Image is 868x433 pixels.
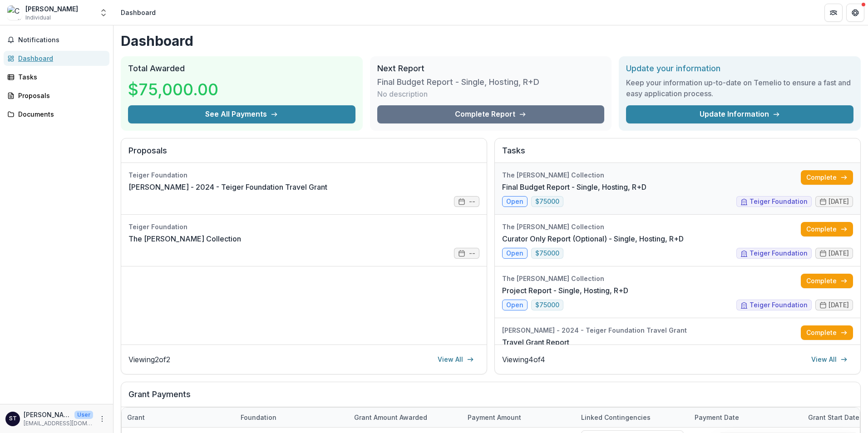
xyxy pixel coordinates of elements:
[502,285,628,296] a: Project Report - Single, Hosting, R+D
[502,146,853,163] h2: Tasks
[97,4,110,22] button: Open entity switcher
[4,107,109,122] a: Documents
[235,408,349,427] div: Foundation
[846,4,864,22] button: Get Help
[128,77,218,102] h3: $75,000.00
[377,89,428,99] p: No description
[121,8,156,17] div: Dashboard
[824,4,843,22] button: Partners
[626,64,853,74] h2: Update your information
[122,408,235,427] div: Grant
[803,413,865,422] div: Grant start date
[626,105,853,123] a: Update Information
[128,64,355,74] h2: Total Awarded
[502,354,545,365] p: Viewing 4 of 4
[801,170,853,185] a: Complete
[25,14,51,22] span: Individual
[377,105,605,123] a: Complete Report
[349,408,462,427] div: Grant amount awarded
[24,419,93,428] p: [EMAIL_ADDRESS][DOMAIN_NAME]
[576,408,689,427] div: Linked Contingencies
[7,5,22,20] img: Camille Brown
[377,77,539,87] h3: Final Budget Report - Single, Hosting, R+D
[801,222,853,236] a: Complete
[128,389,853,407] h2: Grant Payments
[24,410,71,419] p: [PERSON_NAME]
[25,4,78,14] div: [PERSON_NAME]
[128,182,327,192] a: [PERSON_NAME] - 2024 - Teiger Foundation Travel Grant
[121,33,861,49] h1: Dashboard
[128,105,355,123] button: See All Payments
[462,408,576,427] div: Payment Amount
[502,337,569,348] a: Travel Grant Report
[462,413,527,422] div: Payment Amount
[576,413,656,422] div: Linked Contingencies
[128,233,241,244] a: The [PERSON_NAME] Collection
[128,354,170,365] p: Viewing 2 of 2
[689,408,803,427] div: Payment date
[4,51,109,66] a: Dashboard
[806,352,853,367] a: View All
[502,182,646,192] a: Final Budget Report - Single, Hosting, R+D
[801,274,853,288] a: Complete
[349,413,433,422] div: Grant amount awarded
[4,69,109,84] a: Tasks
[626,77,853,99] h3: Keep your information up-to-date on Temelio to ensure a fast and easy application process.
[18,91,102,100] div: Proposals
[9,416,17,422] div: Sara Trautman-Yegenoglu
[4,33,109,47] button: Notifications
[801,325,853,340] a: Complete
[432,352,479,367] a: View All
[128,146,479,163] h2: Proposals
[18,54,102,63] div: Dashboard
[689,413,745,422] div: Payment date
[122,413,150,422] div: Grant
[235,413,282,422] div: Foundation
[377,64,605,74] h2: Next Report
[117,6,159,19] nav: breadcrumb
[18,36,106,44] span: Notifications
[74,411,93,419] p: User
[18,72,102,82] div: Tasks
[4,88,109,103] a: Proposals
[18,109,102,119] div: Documents
[502,233,684,244] a: Curator Only Report (Optional) - Single, Hosting, R+D
[97,413,108,424] button: More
